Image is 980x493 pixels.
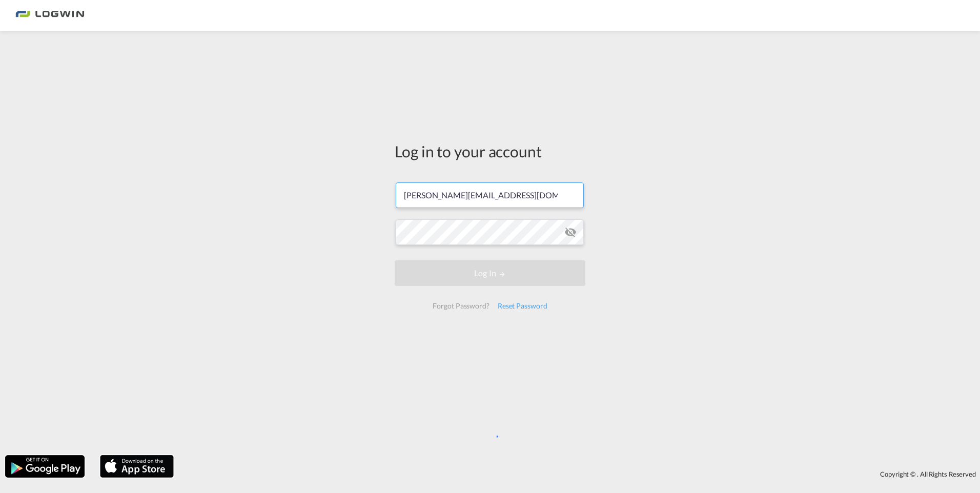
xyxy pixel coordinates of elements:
[428,297,493,315] div: Forgot Password?
[15,4,85,27] img: bc73a0e0d8c111efacd525e4c8ad7d32.png
[564,226,577,238] md-icon: icon-eye-off
[396,182,584,208] input: Enter email/phone number
[494,297,552,315] div: Reset Password
[395,260,585,286] button: LOGIN
[395,140,585,162] div: Log in to your account
[99,454,175,479] img: apple.png
[4,454,86,479] img: google.png
[179,465,980,483] div: Copyright © . All Rights Reserved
